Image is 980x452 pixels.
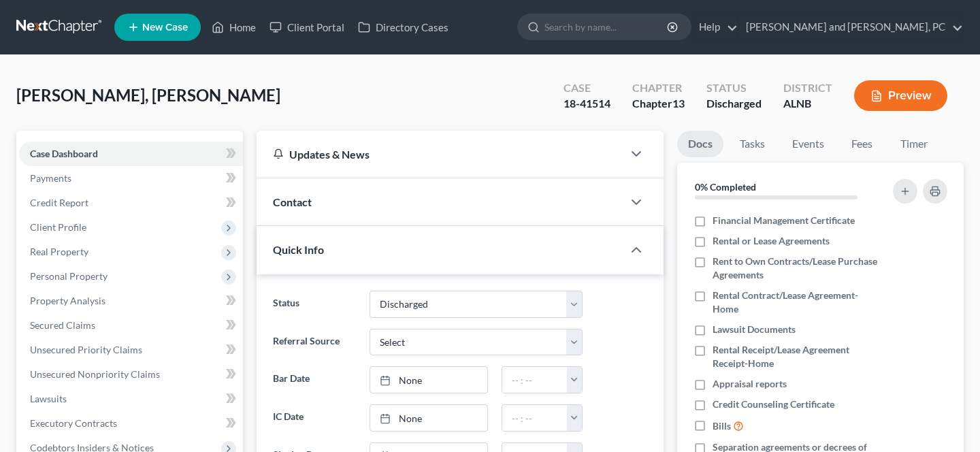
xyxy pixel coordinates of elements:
span: Case Dashboard [30,148,98,159]
a: Timer [889,131,938,157]
div: Updates & News [273,147,606,161]
a: Help [692,15,738,39]
div: 18-41514 [563,96,610,112]
span: Financial Management Certificate [713,214,855,227]
span: Unsecured Nonpriority Claims [30,368,160,380]
a: Lawsuits [19,387,243,411]
strong: 0% Completed [695,181,756,193]
a: Property Analysis [19,289,243,313]
div: Chapter [632,80,685,96]
span: Lawsuits [30,393,67,404]
a: Home [205,15,263,39]
a: None [370,405,487,431]
a: Directory Cases [351,15,455,39]
span: Client Profile [30,221,86,233]
a: Fees [840,131,884,157]
label: IC Date [266,404,363,432]
label: Referral Source [266,329,363,356]
span: [PERSON_NAME], [PERSON_NAME] [16,85,280,105]
span: Appraisal reports [713,377,787,391]
a: Tasks [729,131,776,157]
span: Unsecured Priority Claims [30,344,142,355]
a: Unsecured Nonpriority Claims [19,362,243,387]
a: Secured Claims [19,313,243,338]
span: Rent to Own Contracts/Lease Purchase Agreements [713,255,881,282]
input: -- : -- [502,367,567,393]
span: Real Property [30,246,88,257]
div: ALNB [783,96,832,112]
label: Status [266,291,363,318]
a: Case Dashboard [19,142,243,166]
span: Bills [713,419,731,433]
input: -- : -- [502,405,567,431]
div: Status [706,80,762,96]
a: Payments [19,166,243,191]
a: Client Portal [263,15,351,39]
span: Property Analysis [30,295,105,306]
div: Case [563,80,610,96]
label: Bar Date [266,366,363,393]
input: Search by name... [544,14,669,39]
span: Quick Info [273,243,324,256]
a: Executory Contracts [19,411,243,436]
span: Rental Contract/Lease Agreement-Home [713,289,881,316]
span: Payments [30,172,71,184]
a: [PERSON_NAME] and [PERSON_NAME], PC [739,15,963,39]
div: Chapter [632,96,685,112]
span: Credit Report [30,197,88,208]
span: Lawsuit Documents [713,323,796,336]
span: Credit Counseling Certificate [713,398,834,411]
a: Events [781,131,835,157]
span: New Case [142,22,188,33]
div: District [783,80,832,96]
span: Executory Contracts [30,417,117,429]
span: Rental or Lease Agreements [713,234,830,248]
span: Personal Property [30,270,108,282]
a: None [370,367,487,393]
a: Docs [677,131,723,157]
button: Preview [854,80,947,111]
span: 13 [672,97,685,110]
span: Secured Claims [30,319,95,331]
div: Discharged [706,96,762,112]
span: Contact [273,195,312,208]
a: Unsecured Priority Claims [19,338,243,362]
span: Rental Receipt/Lease Agreement Receipt-Home [713,343,881,370]
a: Credit Report [19,191,243,215]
